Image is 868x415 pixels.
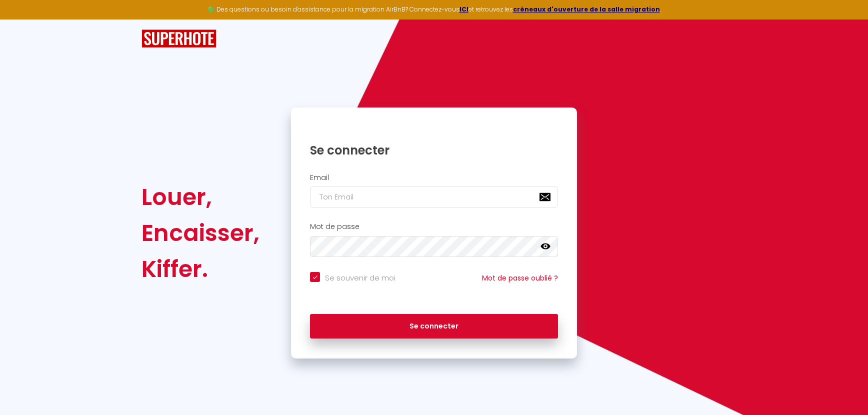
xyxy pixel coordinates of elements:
[141,215,259,251] div: Encaisser,
[310,186,558,207] input: Ton Email
[310,173,558,182] h2: Email
[310,222,558,231] h2: Mot de passe
[310,142,558,158] h1: Se connecter
[513,5,660,13] a: créneaux d'ouverture de la salle migration
[141,179,259,215] div: Louer,
[459,5,468,13] a: ICI
[482,273,558,283] a: Mot de passe oublié ?
[141,251,259,287] div: Kiffer.
[310,314,558,339] button: Se connecter
[141,29,216,48] img: SuperHote logo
